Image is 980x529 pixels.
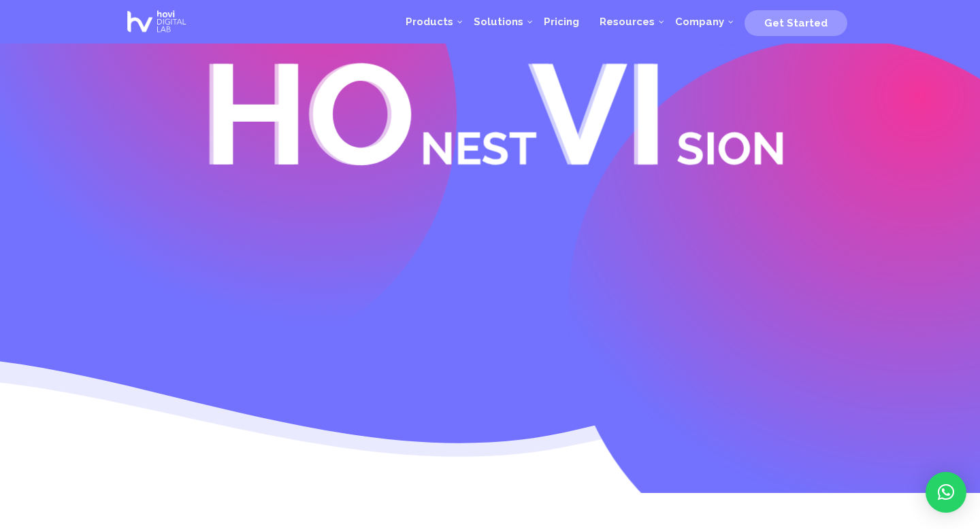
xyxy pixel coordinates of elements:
[474,16,523,28] span: Solutions
[406,16,453,28] span: Products
[463,1,534,42] a: Solutions
[764,17,828,29] span: Get Started
[395,1,463,42] a: Products
[589,1,665,42] a: Resources
[544,16,579,28] span: Pricing
[665,1,734,42] a: Company
[675,16,724,28] span: Company
[534,1,589,42] a: Pricing
[745,12,847,32] a: Get Started
[600,16,655,28] span: Resources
